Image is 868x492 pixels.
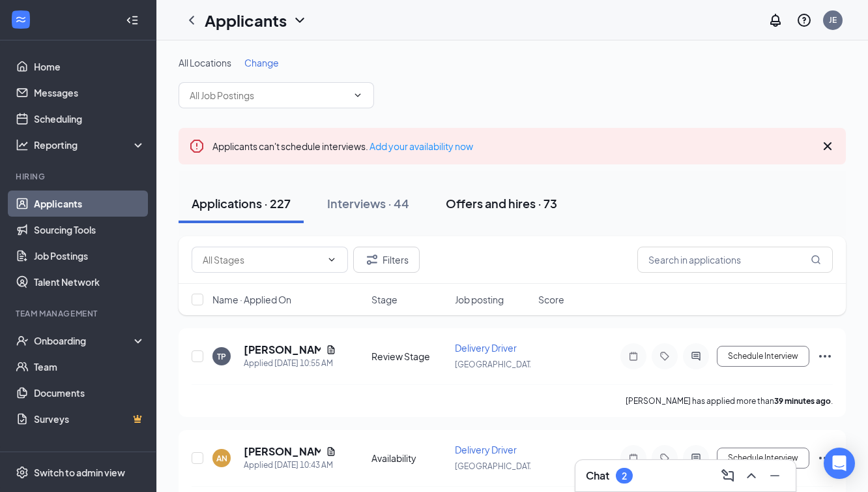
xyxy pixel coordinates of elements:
[717,448,809,469] button: Schedule Interview
[767,468,783,484] svg: Minimize
[34,217,145,243] a: Sourcing Tools
[455,342,517,354] span: Delivery Driver
[455,444,517,455] span: Delivery Driver
[34,54,145,80] a: Home
[34,106,145,132] a: Scheduling
[626,453,641,463] svg: Note
[371,452,447,465] div: Availability
[369,140,473,152] a: Add your availability now
[16,334,29,347] svg: UserCheck
[538,293,564,306] span: Score
[34,243,145,269] a: Job Postings
[16,138,29,151] svg: Analysis
[688,453,704,463] svg: ActiveChat
[189,138,205,154] svg: Error
[774,396,831,406] b: 39 minutes ago
[353,90,363,100] svg: ChevronDown
[455,461,538,471] span: [GEOGRAPHIC_DATA]
[820,138,835,154] svg: Cross
[817,348,833,364] svg: Ellipses
[292,12,308,28] svg: ChevronDown
[326,345,336,355] svg: Document
[34,191,145,217] a: Applicants
[455,293,504,306] span: Job posting
[216,453,227,464] div: AN
[455,360,538,369] span: [GEOGRAPHIC_DATA]
[14,13,27,26] svg: WorkstreamLogo
[326,446,336,457] svg: Document
[244,357,336,370] div: Applied [DATE] 10:55 AM
[244,459,336,472] div: Applied [DATE] 10:43 AM
[811,254,821,265] svg: MagnifyingGlass
[720,468,736,484] svg: ComposeMessage
[244,444,321,459] h5: [PERSON_NAME]
[244,57,279,69] span: Change
[326,254,337,265] svg: ChevronDown
[217,351,226,362] div: TP
[764,465,785,486] button: Minimize
[741,465,762,486] button: ChevronUp
[34,354,145,380] a: Team
[34,334,134,347] div: Onboarding
[34,466,125,479] div: Switch to admin view
[371,350,447,363] div: Review Stage
[626,395,833,407] p: [PERSON_NAME] has applied more than .
[16,308,143,319] div: Team Management
[768,12,783,28] svg: Notifications
[657,351,673,361] svg: Tag
[126,14,139,27] svg: Collapse
[34,80,145,106] a: Messages
[184,12,199,28] svg: ChevronLeft
[190,88,347,102] input: All Job Postings
[829,14,837,25] div: JE
[327,195,409,211] div: Interviews · 44
[622,470,627,482] div: 2
[34,380,145,406] a: Documents
[203,253,321,267] input: All Stages
[364,252,380,268] svg: Filter
[817,450,833,466] svg: Ellipses
[744,468,759,484] svg: ChevronUp
[717,465,738,486] button: ComposeMessage
[796,12,812,28] svg: QuestionInfo
[205,9,287,31] h1: Applicants
[353,247,420,273] button: Filter Filters
[34,269,145,295] a: Talent Network
[212,140,473,152] span: Applicants can't schedule interviews.
[637,247,833,273] input: Search in applications
[446,195,557,211] div: Offers and hires · 73
[688,351,704,361] svg: ActiveChat
[657,453,673,463] svg: Tag
[586,469,609,483] h3: Chat
[34,138,146,151] div: Reporting
[244,343,321,357] h5: [PERSON_NAME]
[34,406,145,432] a: SurveysCrown
[16,171,143,182] div: Hiring
[824,448,855,479] div: Open Intercom Messenger
[179,57,231,69] span: All Locations
[371,293,398,306] span: Stage
[626,351,641,361] svg: Note
[16,466,29,479] svg: Settings
[717,346,809,367] button: Schedule Interview
[192,195,291,211] div: Applications · 227
[212,293,291,306] span: Name · Applied On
